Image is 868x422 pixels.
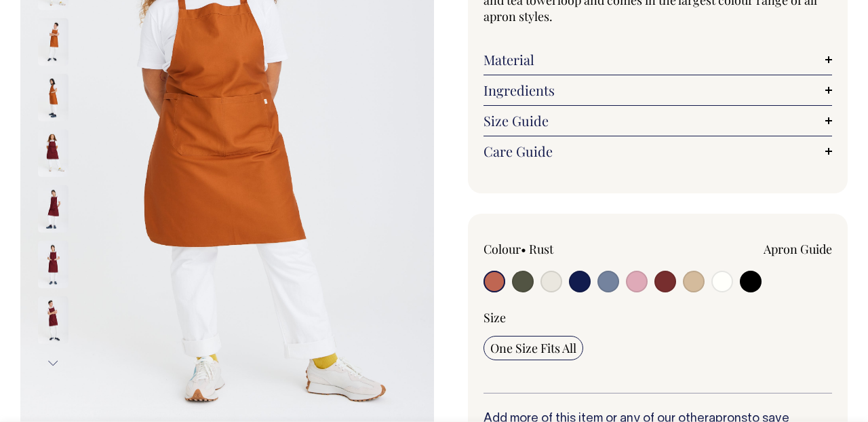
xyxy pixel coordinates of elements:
[484,82,832,98] a: Ingredients
[484,336,583,360] input: One Size Fits All
[38,241,68,288] img: burgundy
[529,241,553,257] label: Rust
[38,74,68,121] img: rust
[484,143,832,159] a: Care Guide
[38,185,68,233] img: burgundy
[38,18,68,66] img: rust
[43,348,63,379] button: Next
[484,113,832,129] a: Size Guide
[484,241,623,257] div: Colour
[38,296,68,344] img: burgundy
[484,309,832,326] div: Size
[521,241,526,257] span: •
[490,340,576,356] span: One Size Fits All
[38,130,68,177] img: burgundy
[484,52,832,68] a: Material
[764,241,832,257] a: Apron Guide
